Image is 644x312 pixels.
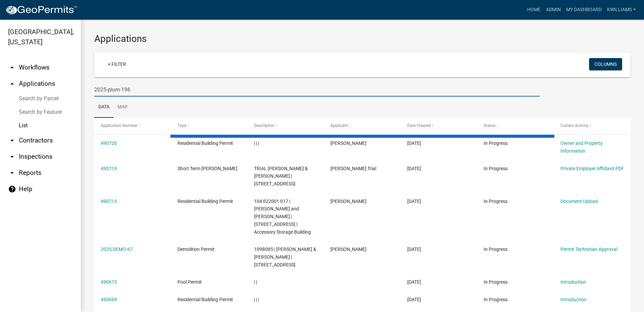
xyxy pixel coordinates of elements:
[560,199,598,204] a: Document Upload
[604,3,639,16] a: kwilliams
[94,33,631,45] h3: Applications
[407,199,421,204] span: 10/10/2025
[254,199,311,235] span: 104 022001 017 | Jeffrey D and Lynn E Masterson | 230 SAGE CT | Accessory Storage Building
[407,246,421,252] span: 10/09/2025
[524,3,543,16] a: Home
[330,199,366,204] span: Jeff Masterson
[178,279,202,285] span: Pool Permit
[484,123,495,128] span: Status
[407,166,421,171] span: 10/10/2025
[254,279,257,285] span: | |
[101,279,117,285] a: 490673
[543,3,563,16] a: Admin
[94,97,114,118] a: Data
[94,118,171,134] datatable-header-cell: Application Number
[101,166,117,171] a: 490719
[560,140,603,154] a: Owner and Property Information
[178,246,215,252] span: Demolition Permit
[114,97,132,118] a: Map
[8,185,16,193] i: help
[324,118,400,134] datatable-header-cell: Applicant
[254,123,275,128] span: Description
[484,166,508,171] span: In Progress
[171,118,247,134] datatable-header-cell: Type
[560,246,617,252] a: Permit Technician Approval
[330,246,366,252] span: Gregory Robbins
[407,140,421,146] span: 10/10/2025
[484,140,508,146] span: In Progress
[178,297,233,302] span: Residential Building Permit
[554,118,631,134] datatable-header-cell: Current Activity
[248,118,324,134] datatable-header-cell: Description
[254,246,316,267] span: 109B085 | PLOWDEN HERMAN & LINDA | 160 Thunder Rd
[102,58,131,70] a: + Filter
[484,279,508,285] span: In Progress
[8,136,16,145] i: arrow_drop_down
[101,140,117,146] a: 490720
[560,297,586,302] a: Introduction
[8,169,16,177] i: arrow_drop_down
[94,83,540,97] input: Search for applications
[484,246,508,252] span: In Progress
[407,123,431,128] span: Date Created
[8,153,16,161] i: arrow_drop_down
[589,58,622,70] button: Columns
[178,199,233,204] span: Residential Building Permit
[407,279,421,285] span: 10/09/2025
[330,166,376,171] span: Matthew Trial
[101,199,117,204] a: 490715
[101,246,133,252] a: 2025-DEMO-67
[8,63,16,72] i: arrow_drop_down
[563,3,604,16] a: My Dashboard
[254,166,308,187] span: TRIAL MATTHEW R & ALLISON K | 544 RIVER LAKE DR
[477,118,554,134] datatable-header-cell: Status
[101,123,137,128] span: Application Number
[560,123,588,128] span: Current Activity
[484,199,508,204] span: In Progress
[330,140,366,146] span: Bascom Murrah
[8,80,16,88] i: arrow_drop_up
[178,123,186,128] span: Type
[401,118,477,134] datatable-header-cell: Date Created
[560,166,624,171] a: Private Employer Affidavit PDF
[101,297,117,302] a: 490669
[330,123,348,128] span: Applicant
[484,297,508,302] span: In Progress
[254,297,259,302] span: | | |
[178,140,233,146] span: Residential Building Permit
[254,140,259,146] span: | | |
[178,166,237,171] span: Short Term Rental Registration
[560,279,586,285] a: Introduction
[407,297,421,302] span: 10/09/2025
